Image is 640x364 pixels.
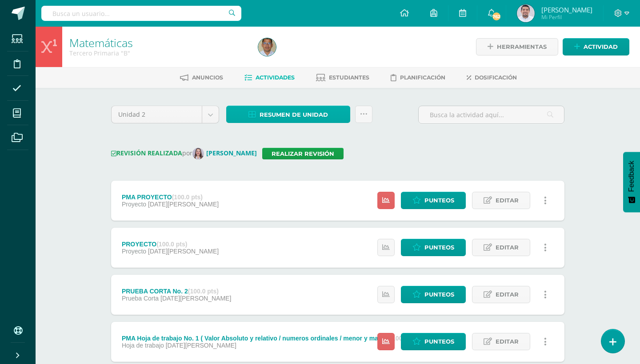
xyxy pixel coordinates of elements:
[419,106,564,123] input: Busca la actividad aquí...
[496,286,519,303] span: Editar
[496,333,519,350] span: Editar
[69,36,248,49] h1: Matemáticas
[122,288,231,295] div: PRUEBA CORTA No. 2
[192,149,262,157] a: [PERSON_NAME]
[424,239,454,256] span: Punteos
[118,106,195,123] span: Unidad 2
[467,71,517,85] a: Dosificación
[401,239,466,256] a: Punteos
[122,194,219,201] div: PMA PROYECTO
[244,71,295,85] a: Actividades
[391,71,445,85] a: Planificación
[541,13,592,21] span: Mi Perfil
[192,74,223,81] span: Anuncios
[41,6,241,21] input: Busca un usuario...
[122,342,164,349] span: Hoja de trabajo
[192,148,204,159] img: ef095578ac842efffeb56a32a92e5543.png
[400,74,445,81] span: Planificación
[329,74,369,81] span: Estudiantes
[166,342,236,349] span: [DATE][PERSON_NAME]
[111,148,564,159] div: por
[260,107,328,123] span: Resumen de unidad
[148,248,219,255] span: [DATE][PERSON_NAME]
[401,192,466,209] a: Punteos
[69,35,133,50] a: Matemáticas
[424,192,454,209] span: Punteos
[122,201,146,208] span: Proyecto
[496,192,519,209] span: Editar
[256,74,295,81] span: Actividades
[401,333,466,350] a: Punteos
[226,106,350,123] a: Resumen de unidad
[476,38,558,55] a: Herramientas
[156,241,187,248] strong: (100.0 pts)
[541,5,592,14] span: [PERSON_NAME]
[258,38,276,56] img: 293e8e6750dd65f1f1cc451df9eb6271.png
[424,333,454,350] span: Punteos
[628,161,636,192] span: Feedback
[517,4,535,22] img: 128a2339fae2614ebf483c496f84f6fa.png
[122,295,159,302] span: Prueba Corta
[172,194,203,201] strong: (100.0 pts)
[111,149,182,157] strong: REVISIÓN REALIZADA
[148,201,219,208] span: [DATE][PERSON_NAME]
[316,71,369,85] a: Estudiantes
[497,39,547,55] span: Herramientas
[563,38,629,55] a: Actividad
[188,288,219,295] strong: (100.0 pts)
[496,239,519,256] span: Editar
[122,335,421,342] div: PMA Hoja de trabajo No. 1 ( Valor Absoluto y relativo / numeros ordinales / menor y mayor)
[424,286,454,303] span: Punteos
[475,74,517,81] span: Dosificación
[492,12,501,21] span: 762
[122,248,146,255] span: Proyecto
[112,106,219,123] a: Unidad 2
[401,286,466,303] a: Punteos
[122,241,219,248] div: PROYECTO
[180,71,223,85] a: Anuncios
[69,49,248,57] div: Tercero Primaria 'B'
[584,39,618,55] span: Actividad
[160,295,231,302] span: [DATE][PERSON_NAME]
[206,149,257,157] strong: [PERSON_NAME]
[623,152,640,212] button: Feedback - Mostrar encuesta
[262,148,344,159] a: Realizar revisión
